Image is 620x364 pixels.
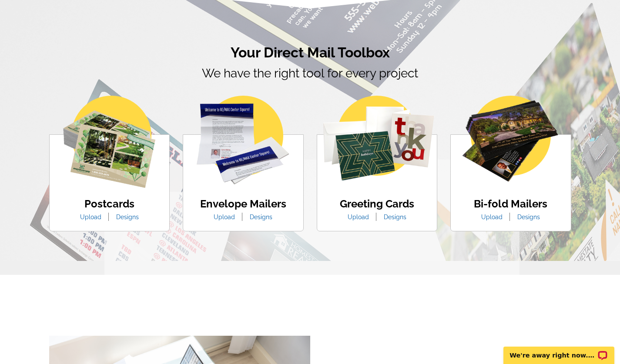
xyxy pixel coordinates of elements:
[341,214,375,220] a: Upload
[207,214,241,220] a: Upload
[340,198,414,210] h4: Greeting Cards
[74,198,145,210] h4: Postcards
[243,214,279,220] a: Designs
[63,96,155,188] img: postcards.png
[49,64,571,107] p: We have the right tool for every project
[461,96,560,183] img: bio-fold-mailer.png
[377,214,413,220] a: Designs
[197,96,289,184] img: envelope-mailer.png
[110,214,145,220] a: Designs
[74,214,108,220] a: Upload
[475,214,509,220] a: Upload
[498,337,620,364] iframe: LiveChat chat widget
[200,198,286,210] h4: Envelope Mailers
[319,96,434,181] img: greeting-cards.png
[511,214,546,220] a: Designs
[49,44,571,61] h2: Your Direct Mail Toolbox
[474,198,547,210] h4: Bi-fold Mailers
